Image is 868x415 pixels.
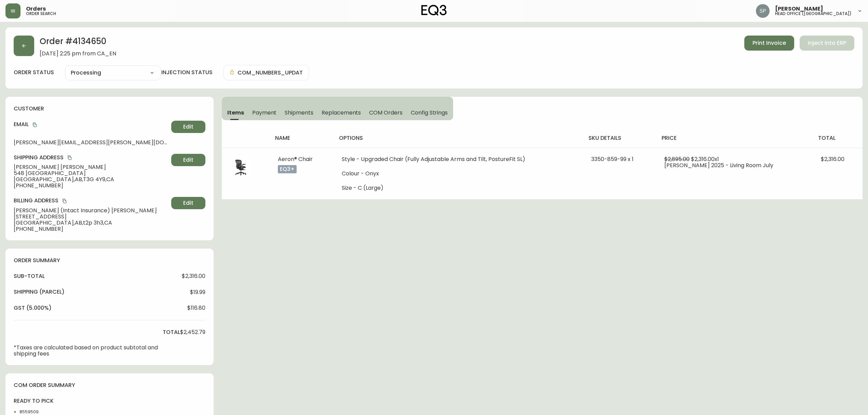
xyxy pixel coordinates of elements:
[187,305,205,311] span: $116.80
[14,207,168,214] span: [PERSON_NAME] (Intact Insurance) [PERSON_NAME]
[664,155,690,163] span: $2,895.00
[411,109,448,116] span: Config Strings
[14,220,168,226] span: [GEOGRAPHIC_DATA] , AB , t2p 3h3 , CA
[66,154,73,161] button: copy
[180,329,205,335] span: $2,452.79
[342,185,575,191] li: Size - C (Large)
[14,139,168,146] span: [PERSON_NAME][EMAIL_ADDRESS][PERSON_NAME][DOMAIN_NAME]
[183,156,193,164] span: Edit
[322,109,361,116] span: Replacements
[26,12,56,16] h5: order search
[14,170,168,176] span: 548 [GEOGRAPHIC_DATA]
[342,171,575,177] li: Colour - Onyx
[821,155,844,163] span: $2,316.00
[664,161,773,169] span: [PERSON_NAME] 2025 - Living Room July
[19,409,55,415] li: 8559509
[163,329,180,336] h4: total
[342,156,575,162] li: Style - Upgraded Chair (Fully Adjustable Arms and Tilt, PostureFit SL)
[14,257,205,264] h4: order summary
[339,134,578,142] h4: options
[775,12,852,16] h5: head office ([GEOGRAPHIC_DATA])
[756,4,770,18] img: 0cb179e7bf3690758a1aaa5f0aafa0b4
[171,154,205,166] button: Edit
[171,197,205,209] button: Edit
[14,105,205,112] h4: customer
[14,69,54,76] label: order status
[588,134,651,142] h4: sku details
[14,197,168,204] h4: Billing Address
[14,121,168,128] h4: Email
[662,134,807,142] h4: price
[183,199,193,207] span: Edit
[369,109,403,116] span: COM Orders
[14,288,65,296] h4: Shipping ( Parcel )
[14,183,168,189] span: [PHONE_NUMBER]
[190,289,205,295] span: $19.99
[183,123,193,131] span: Edit
[161,69,213,76] h4: injection status
[227,109,244,116] span: Items
[40,51,116,57] span: [DATE] 2:25 pm from CA_EN
[278,165,297,173] p: eq3+
[31,121,38,128] button: copy
[14,226,168,232] span: [PHONE_NUMBER]
[171,121,205,133] button: Edit
[14,304,52,312] h4: gst (5.000%)
[14,214,168,220] span: [STREET_ADDRESS]
[14,345,180,357] p: *Taxes are calculated based on product subtotal and shipping fees
[252,109,277,116] span: Payment
[775,6,823,12] span: [PERSON_NAME]
[14,176,168,183] span: [GEOGRAPHIC_DATA] , AB , T3G 4Y9 , CA
[744,36,794,51] button: Print Invoice
[591,155,634,163] span: 3350-859-99 x 1
[14,272,45,280] h4: sub-total
[230,156,252,178] img: 2e798f56-32e1-4fd4-9cff-c80580a06b69.jpg
[14,381,205,389] h4: com order summary
[421,5,447,16] img: logo
[818,134,857,142] h4: total
[278,155,313,163] span: Aeron® Chair
[14,397,55,405] h4: ready to pick
[275,134,328,142] h4: name
[285,109,313,116] span: Shipments
[691,155,719,163] span: $2,316.00 x 1
[14,164,168,170] span: [PERSON_NAME] [PERSON_NAME]
[61,198,68,204] button: copy
[26,6,46,12] span: Orders
[14,154,168,161] h4: Shipping Address
[182,273,205,279] span: $2,316.00
[752,39,786,47] span: Print Invoice
[40,36,116,51] h2: Order # 4134650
